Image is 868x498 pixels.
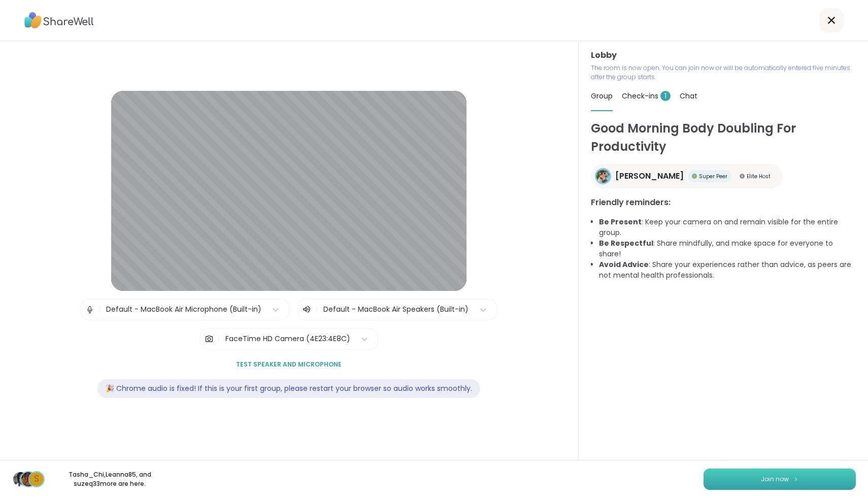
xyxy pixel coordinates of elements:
a: Adrienne_QueenOfTheDawn[PERSON_NAME]Super PeerSuper PeerElite HostElite Host [591,164,783,188]
div: FaceTime HD Camera (4E23:4E8C) [225,334,350,344]
h1: Good Morning Body Doubling For Productivity [591,119,856,156]
p: The room is now open. You can join now or will be automatically entered five minutes after the gr... [591,63,856,82]
img: ShareWell Logomark [793,476,799,482]
p: Tasha_Chi , Leanna85 , and suzeq33 more are here. [53,470,166,488]
h3: Lobby [591,49,856,61]
span: [PERSON_NAME] [615,170,684,182]
img: Camera [205,329,214,349]
b: Avoid Advice [599,259,649,270]
span: Test speaker and microphone [236,360,342,369]
span: Join now [761,475,789,484]
span: | [316,304,318,316]
span: s [34,473,39,486]
img: ShareWell Logo [24,9,94,32]
img: Super Peer [692,174,697,179]
img: Microphone [85,300,94,320]
div: Default - MacBook Air Microphone (Built-in) [106,304,261,315]
img: Leanna85 [21,472,36,486]
b: Be Present [599,217,642,227]
button: Join now [704,469,856,490]
span: Chat [680,91,697,101]
div: 🎉 Chrome audio is fixed! If this is your first group, please restart your browser so audio works ... [97,379,480,398]
span: Group [591,91,613,101]
img: Adrienne_QueenOfTheDawn [596,170,610,183]
img: Elite Host [740,174,745,179]
span: | [218,329,220,349]
span: Check-ins [622,91,671,101]
span: 1 [660,91,671,101]
li: : Share your experiences rather than advice, as peers are not mental health professionals. [599,259,856,281]
li: : Share mindfully, and make space for everyone to share! [599,238,856,259]
span: Super Peer [699,173,727,180]
span: Elite Host [747,173,771,180]
img: Tasha_Chi [13,472,27,486]
li: : Keep your camera on and remain visible for the entire group. [599,217,856,238]
span: | [98,300,101,320]
h3: Friendly reminders: [591,196,856,209]
b: Be Respectful [599,238,653,248]
button: Test speaker and microphone [232,354,346,375]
